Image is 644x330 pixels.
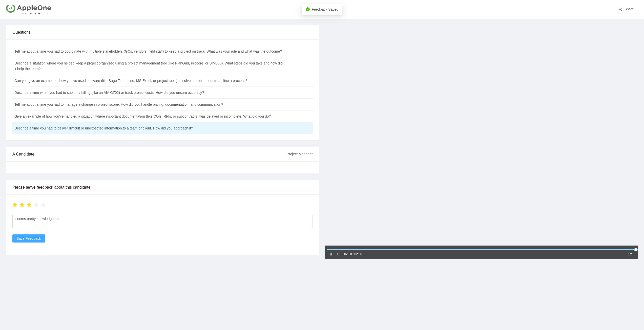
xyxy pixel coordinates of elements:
[12,202,17,207] span: star
[329,252,333,256] span: pause
[12,75,287,87] td: Can you give an example of how you’ve used software (like Sage Timberline, MS Excel, or project t...
[12,122,287,134] td: Describe a time you had to deliver difficult or unexpected information to a team or client. How d...
[6,4,51,16] img: AppleOne US
[287,147,313,161] div: Project Manager
[12,147,287,161] div: A Candidate
[619,7,622,11] span: share-alt
[312,7,338,11] span: Feedback Saved
[34,202,39,207] span: star
[306,7,310,11] span: check-circle
[625,6,634,12] span: Share
[12,25,313,39] div: Questions
[12,99,287,111] td: Tell me about a time you had to manage a change in project scope. How did you handle pricing, doc...
[344,252,362,257] div: 02:00 / 02:00
[628,251,632,257] span: 1x
[12,234,45,243] button: Save Feedback
[12,111,287,122] td: Give an example of how you’ve handled a situation where important documentation (like COIs, RFIs,...
[12,180,313,194] div: Please leave feedback about this candidate
[12,46,287,57] td: Tell me about a time you had to coordinate with multiple stakeholders (GCs, vendors, field staff)...
[16,236,41,241] span: Save Feedback
[27,202,32,207] span: star
[41,202,46,207] span: star
[615,5,638,13] button: share-altShare
[337,252,340,256] span: sound
[12,87,287,99] td: Describe a time when you had to submit a billing (like an AIA G702) or track project costs. How d...
[19,202,25,207] span: star
[12,57,287,75] td: Describe a situation where you helped keep a project organized using a project management tool (l...
[12,215,313,228] textarea: seems pretty knowledgeable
